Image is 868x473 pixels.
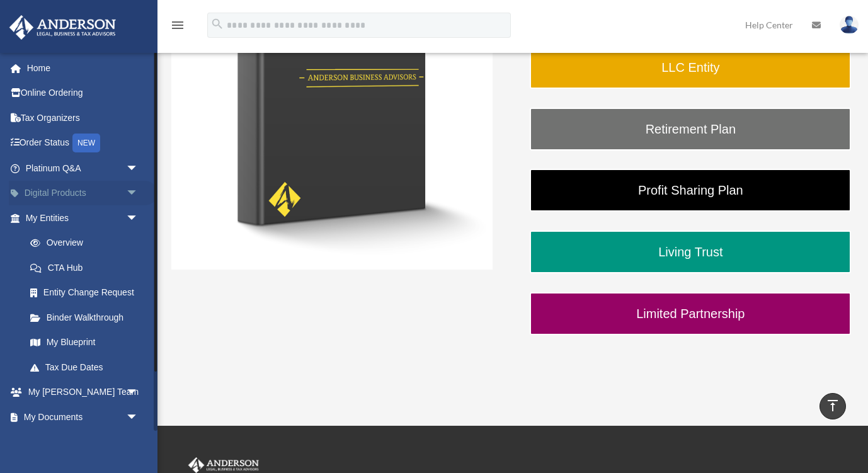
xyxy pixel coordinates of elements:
a: Digital Productsarrow_drop_down [9,181,157,206]
a: My Blueprint [18,330,157,355]
a: Binder Walkthrough [18,305,151,330]
span: arrow_drop_down [126,205,151,231]
a: CTA Hub [18,255,157,280]
a: Tax Organizers [9,105,157,130]
img: User Pic [840,16,859,34]
a: Online Learningarrow_drop_down [9,430,157,455]
a: Tax Due Dates [18,355,157,380]
a: Living Trust [530,231,851,273]
span: arrow_drop_down [126,380,151,406]
a: menu [170,22,185,33]
i: menu [170,18,185,33]
a: vertical_align_top [819,393,846,419]
span: arrow_drop_down [126,404,151,430]
a: Retirement Plan [530,108,851,151]
span: arrow_drop_down [126,430,151,455]
span: arrow_drop_down [126,181,151,207]
a: Overview [18,231,157,256]
a: My Documentsarrow_drop_down [9,404,157,430]
a: Limited Partnership [530,292,851,335]
a: Home [9,55,157,81]
a: Online Ordering [9,81,157,106]
i: search [210,17,224,31]
span: arrow_drop_down [126,156,151,181]
a: My Entitiesarrow_drop_down [9,205,157,231]
a: Entity Change Request [18,280,157,305]
img: Anderson Advisors Platinum Portal [6,15,120,40]
a: Platinum Q&Aarrow_drop_down [9,156,157,181]
i: vertical_align_top [825,398,840,413]
div: NEW [72,134,100,152]
a: Order StatusNEW [9,130,157,156]
a: LLC Entity [530,46,851,89]
a: Profit Sharing Plan [530,169,851,212]
a: My [PERSON_NAME] Teamarrow_drop_down [9,380,157,405]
